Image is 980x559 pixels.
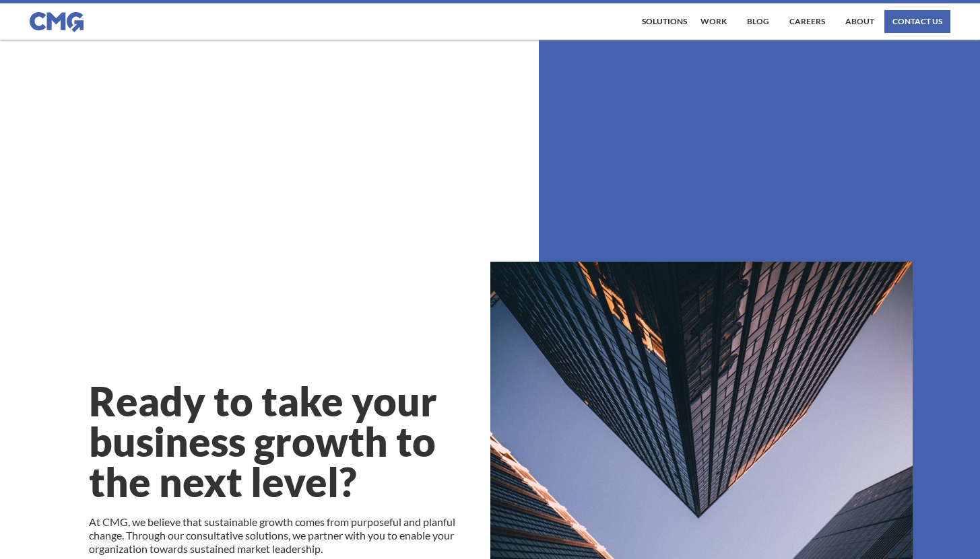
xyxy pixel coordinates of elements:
[642,17,687,26] div: Solutions
[744,10,773,33] a: Blog
[892,17,942,26] div: contact us
[89,515,470,556] p: At CMG, we believe that sustainable growth comes from purposeful and planful change. Through our ...
[842,10,878,33] a: About
[786,10,828,33] a: Careers
[30,12,84,32] img: CMG logo in blue.
[89,381,470,502] h1: Ready to take your business growth to the next level?
[697,10,730,33] a: work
